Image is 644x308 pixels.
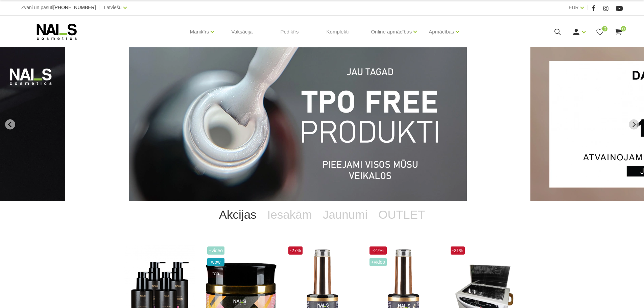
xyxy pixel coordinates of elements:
button: Next slide [629,119,639,129]
a: [PHONE_NUMBER] [53,5,96,10]
li: 1 of 12 [129,47,515,201]
a: Manikīrs [190,18,209,45]
span: -27% [369,246,387,255]
span: | [587,3,589,12]
span: 0 [602,26,607,31]
span: -27% [288,246,303,255]
span: -21% [451,246,465,255]
span: 0 [621,26,626,31]
a: Online apmācības [371,18,412,45]
span: [PHONE_NUMBER] [53,5,96,10]
span: +Video [369,258,387,266]
a: Pedikīrs [275,16,304,48]
a: Vaksācija [226,16,258,48]
a: 0 [596,28,604,36]
a: EUR [569,3,579,11]
span: | [99,3,101,12]
a: Apmācības [429,18,454,45]
a: Iesakām [262,201,317,228]
a: Komplekti [321,16,354,48]
span: wow [207,258,225,266]
a: Jaunumi [317,201,373,228]
a: Akcijas [214,201,262,228]
a: 0 [614,28,623,36]
div: Zvani un pasūti [21,3,96,12]
a: OUTLET [373,201,430,228]
button: Go to last slide [5,119,15,129]
a: Latviešu [104,3,122,11]
span: top [207,269,225,278]
span: +Video [207,246,225,255]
